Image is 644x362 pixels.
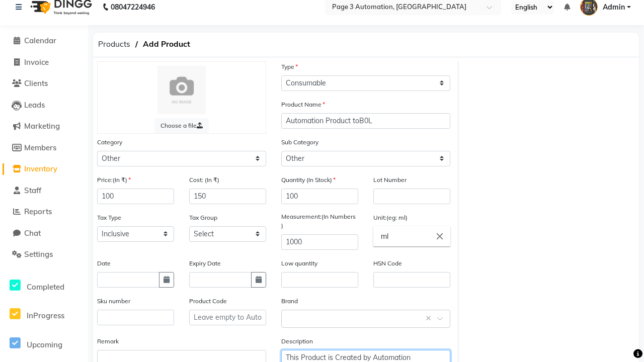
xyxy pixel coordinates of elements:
span: Calendar [24,36,56,45]
label: Expiry Date [189,259,221,268]
span: Leads [24,100,45,110]
span: Clear all [426,313,434,324]
label: Date [97,259,111,268]
a: Clients [3,78,86,89]
span: Clients [24,78,48,88]
span: Chat [24,228,41,238]
a: Calendar [3,35,86,47]
a: Settings [3,249,86,260]
a: Inventory [3,163,86,175]
label: Quantity (In Stock) [281,175,336,185]
label: Brand [281,297,298,306]
span: Upcoming [27,340,62,349]
span: Products [93,35,135,53]
label: Sub Category [281,138,318,147]
label: Remark [97,337,119,346]
span: Marketing [24,121,60,131]
a: Invoice [3,57,86,68]
span: Members [24,143,56,152]
span: Settings [24,249,53,259]
label: Tax Group [189,213,217,222]
a: Marketing [3,121,86,132]
i: Close [434,231,445,242]
label: Type [281,62,298,71]
span: Invoice [24,57,49,67]
label: Lot Number [373,175,407,185]
label: HSN Code [373,259,402,268]
label: Description [281,337,313,346]
label: Price:(In ₹) [97,175,131,185]
span: Reports [24,207,52,216]
span: Staff [24,186,41,195]
span: Completed [27,282,64,292]
a: Reports [3,206,86,218]
label: Measurement:(In Numbers ) [281,212,358,230]
label: Category [97,138,122,147]
label: Product Code [189,297,227,306]
span: InProgress [27,311,64,320]
span: Admin [603,2,625,13]
span: Add Product [138,35,195,53]
label: Low quantity [281,259,317,268]
span: Inventory [24,164,57,173]
a: Members [3,142,86,154]
a: Leads [3,100,86,111]
label: Tax Type [97,213,121,222]
label: Cost: (In ₹) [189,175,219,185]
a: Chat [3,228,86,239]
label: Sku number [97,297,130,306]
input: Leave empty to Autogenerate [189,310,266,325]
img: Cinque Terre [157,66,206,114]
label: Choose a file [154,118,209,133]
label: Unit:(eg: ml) [373,213,408,222]
label: Product Name [281,100,325,109]
a: Staff [3,185,86,197]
